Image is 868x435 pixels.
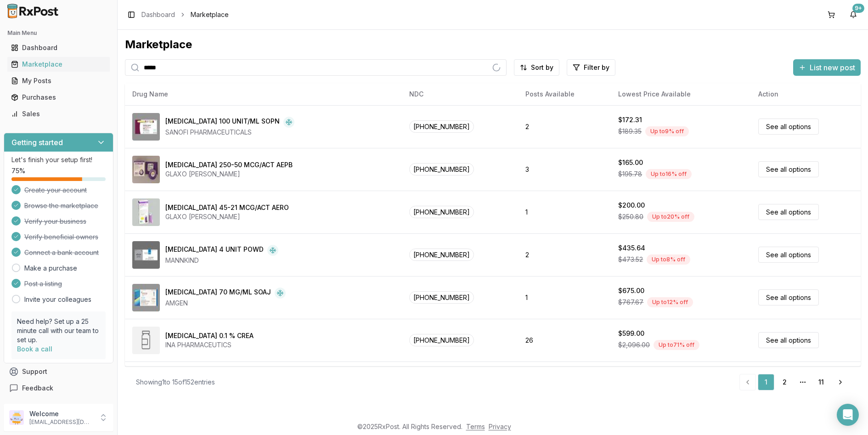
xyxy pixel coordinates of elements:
[647,297,693,307] div: Up to 12 % off
[618,298,643,307] span: $767.67
[125,83,402,105] th: Drug Name
[813,374,829,390] a: 11
[618,255,643,264] span: $473.52
[17,317,100,345] p: Need help? Set up a 25 minute call with our team to set up.
[7,56,110,73] a: Marketplace
[409,120,474,133] span: [PHONE_NUMBER]
[409,249,474,261] span: [PHONE_NUMBER]
[11,137,63,148] h3: Getting started
[518,148,611,191] td: 3
[654,340,699,350] div: Up to 71 % off
[4,363,113,380] button: Support
[11,60,106,69] div: Marketplace
[4,40,113,55] button: Dashboard
[11,43,106,52] div: Dashboard
[409,206,474,218] span: [PHONE_NUMBER]
[24,248,99,257] span: Connect a bank account
[409,163,474,175] span: [PHONE_NUMBER]
[136,378,215,387] div: Showing 1 to 15 of 152 entries
[141,10,175,19] a: Dashboard
[518,105,611,148] td: 2
[132,241,160,269] img: Afrezza 4 UNIT POWD
[165,340,254,350] div: INA PHARMACEUTICS
[518,362,611,404] td: 10
[514,59,559,76] button: Sort by
[518,233,611,276] td: 2
[165,288,271,299] div: [MEDICAL_DATA] 70 MG/ML SOAJ
[132,284,160,311] img: Aimovig 70 MG/ML SOAJ
[518,83,611,105] th: Posts Available
[518,276,611,319] td: 1
[751,83,861,105] th: Action
[584,63,609,72] span: Filter by
[758,247,819,263] a: See all options
[466,423,485,430] a: Terms
[618,286,644,295] div: $675.00
[165,117,280,128] div: [MEDICAL_DATA] 100 UNIT/ML SOPN
[22,384,53,393] span: Feedback
[11,155,106,164] p: Let's finish your setup first!
[7,29,110,37] h2: Main Menu
[758,289,819,305] a: See all options
[776,374,793,390] a: 2
[132,156,160,183] img: Advair Diskus 250-50 MCG/ACT AEPB
[489,423,511,430] a: Privacy
[29,409,93,418] p: Welcome
[793,64,861,73] a: List new post
[24,232,98,242] span: Verify beneficial owners
[191,10,229,19] span: Marketplace
[165,169,293,179] div: GLAXO [PERSON_NAME]
[831,374,850,390] a: Go to next page
[611,83,751,105] th: Lowest Price Available
[24,264,77,273] a: Make a purchase
[618,201,645,210] div: $200.00
[125,37,861,52] div: Marketplace
[618,329,644,338] div: $599.00
[618,169,642,179] span: $195.78
[165,245,264,256] div: [MEDICAL_DATA] 4 UNIT POWD
[758,204,819,220] a: See all options
[409,291,474,304] span: [PHONE_NUMBER]
[810,62,855,73] span: List new post
[165,160,293,169] div: [MEDICAL_DATA] 250-50 MCG/ACT AEPB
[11,93,106,102] div: Purchases
[141,10,229,19] nav: breadcrumb
[24,217,86,226] span: Verify your business
[793,59,861,76] button: List new post
[9,410,24,425] img: User avatar
[758,374,774,390] a: 1
[7,106,110,122] a: Sales
[24,186,87,195] span: Create your account
[618,212,643,221] span: $250.80
[17,345,52,353] a: Book a call
[567,59,615,76] button: Filter by
[518,319,611,362] td: 26
[165,203,289,212] div: [MEDICAL_DATA] 45-21 MCG/ACT AERO
[11,76,106,85] div: My Posts
[4,107,113,121] button: Sales
[132,113,160,141] img: Admelog SoloStar 100 UNIT/ML SOPN
[24,279,62,288] span: Post a listing
[739,374,850,390] nav: pagination
[165,128,294,137] div: SANOFI PHARMACEUTICALS
[646,169,692,179] div: Up to 16 % off
[647,212,694,222] div: Up to 20 % off
[132,327,160,354] img: Amcinonide 0.1 % CREA
[7,73,110,89] a: My Posts
[409,334,474,346] span: [PHONE_NUMBER]
[618,127,642,136] span: $189.35
[758,161,819,177] a: See all options
[837,404,859,426] div: Open Intercom Messenger
[846,7,861,22] button: 9+
[531,63,553,72] span: Sort by
[24,201,98,210] span: Browse the marketplace
[518,191,611,233] td: 1
[11,109,106,119] div: Sales
[4,90,113,105] button: Purchases
[4,57,113,72] button: Marketplace
[618,243,645,253] div: $435.64
[165,331,254,340] div: [MEDICAL_DATA] 0.1 % CREA
[645,126,689,136] div: Up to 9 % off
[402,83,518,105] th: NDC
[618,115,642,124] div: $172.31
